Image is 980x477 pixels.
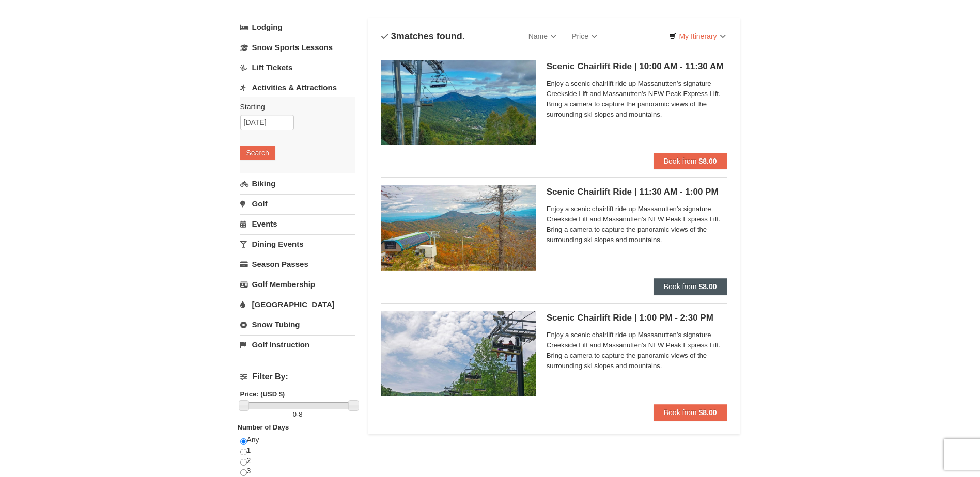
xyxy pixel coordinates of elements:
[547,313,727,323] h5: Scenic Chairlift Ride | 1:00 PM - 2:30 PM
[547,78,727,120] span: Enjoy a scenic chairlift ride up Massanutten’s signature Creekside Lift and Massanutten's NEW Pea...
[564,26,605,46] a: Price
[654,278,727,295] button: Book from $8.00
[381,311,536,396] img: 24896431-9-664d1467.jpg
[240,174,355,193] a: Biking
[381,60,536,145] img: 24896431-1-a2e2611b.jpg
[664,408,697,417] span: Book from
[521,26,564,46] a: Name
[662,28,732,44] a: My Itinerary
[240,194,355,213] a: Golf
[240,409,355,420] label: -
[240,255,355,274] a: Season Passes
[240,38,355,57] a: Snow Sports Lessons
[664,282,697,291] span: Book from
[299,410,302,418] span: 8
[240,234,355,253] a: Dining Events
[293,410,297,418] span: 0
[381,185,536,270] img: 24896431-13-a88f1aaf.jpg
[240,335,355,354] a: Golf Instruction
[240,372,355,381] h4: Filter By:
[654,153,727,169] button: Book from $8.00
[238,423,289,431] strong: Number of Days
[547,61,727,72] h5: Scenic Chairlift Ride | 10:00 AM - 11:30 AM
[391,31,396,41] span: 3
[240,295,355,314] a: [GEOGRAPHIC_DATA]
[240,214,355,233] a: Events
[240,315,355,334] a: Snow Tubing
[240,275,355,294] a: Golf Membership
[240,18,355,37] a: Lodging
[664,157,697,165] span: Book from
[240,390,285,398] strong: Price: (USD $)
[240,58,355,77] a: Lift Tickets
[240,102,348,112] label: Starting
[381,31,465,41] h4: matches found.
[698,282,717,291] strong: $8.00
[698,408,717,417] strong: $8.00
[547,187,727,197] h5: Scenic Chairlift Ride | 11:30 AM - 1:00 PM
[547,204,727,245] span: Enjoy a scenic chairlift ride up Massanutten’s signature Creekside Lift and Massanutten's NEW Pea...
[654,404,727,421] button: Book from $8.00
[547,330,727,371] span: Enjoy a scenic chairlift ride up Massanutten’s signature Creekside Lift and Massanutten's NEW Pea...
[698,157,717,165] strong: $8.00
[240,78,355,97] a: Activities & Attractions
[240,146,275,160] button: Search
